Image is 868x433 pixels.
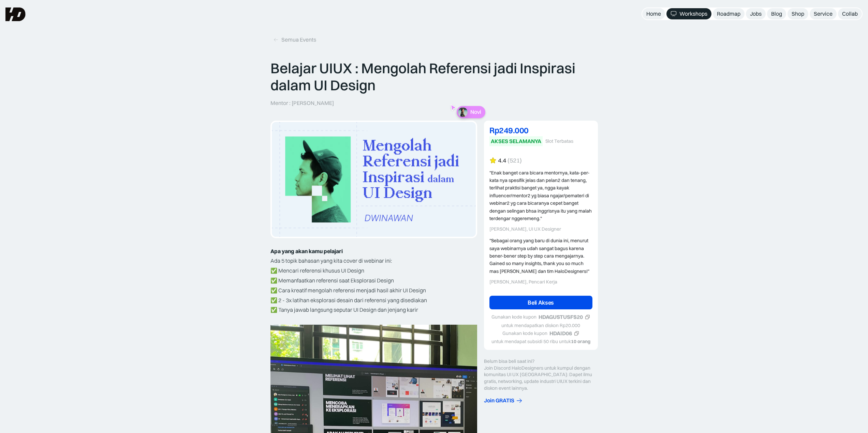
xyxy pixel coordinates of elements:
[484,358,598,392] div: Belum bisa beli saat ini? Join Discord HaloDesigners untuk kumpul dengan komunitas UI UX [GEOGRAP...
[810,8,837,19] a: Service
[666,8,711,19] a: Workshops
[484,397,598,404] a: Join GRATIS
[491,339,590,345] div: untuk mendapat subsidi 50 ribu untuk
[489,227,592,232] div: [PERSON_NAME], UI UX Designer
[489,237,592,275] div: "Sebagai orang yang baru di dunia ini, menurut saya webinarnya udah sangat bagus karena bener-ben...
[501,323,580,328] div: untuk mendapatkan diskon Rp20.000
[270,60,598,94] p: Belajar UIUX : Mengolah Referensi jadi Inspirasi dalam UI Design
[489,279,592,285] div: [PERSON_NAME], Pencari Kerja
[750,10,762,17] div: Jobs
[792,10,804,17] div: Shop
[270,34,319,45] a: Semua Events
[642,8,665,19] a: Home
[281,36,316,43] div: Semua Events
[679,10,707,17] div: Workshops
[746,8,766,19] a: Jobs
[788,8,808,19] a: Shop
[717,10,740,17] div: Roadmap
[489,126,592,134] div: Rp249.000
[545,138,573,144] div: Slot Terbatas
[539,314,583,321] div: HDAGUSTUSFS20
[646,10,661,17] div: Home
[491,138,541,145] div: AKSES SELAMANYA
[507,157,522,164] div: (521)
[470,109,481,115] p: Novi
[489,296,592,310] a: Beli Akses
[767,8,786,19] a: Blog
[571,339,590,345] strong: 10 orang
[484,397,514,404] div: Join GRATIS
[270,315,477,325] p: ‍
[502,330,547,336] div: Gunakan kode kupon
[842,10,858,17] div: Collab
[771,10,782,17] div: Blog
[270,248,343,254] strong: Apa yang akan kamu pelajari
[270,266,477,315] p: ✅ Mencari referensi khusus UI Design ✅ Memanfaatkan referensi saat Eksplorasi Design ✅ Cara kreat...
[270,99,334,107] p: Mentor : [PERSON_NAME]
[270,256,477,266] p: Ada 5 topik bahasan yang kita cover di webinar ini:
[489,169,592,222] div: "Enak banget cara bicara mentornya, kata-per-kata nya spesifik jelas dan pelan2 dan tenang, terli...
[713,8,745,19] a: Roadmap
[498,157,506,164] div: 4.4
[814,10,833,17] div: Service
[549,330,572,337] div: HDAID06
[491,314,536,320] div: Gunakan kode kupon
[838,8,862,19] a: Collab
